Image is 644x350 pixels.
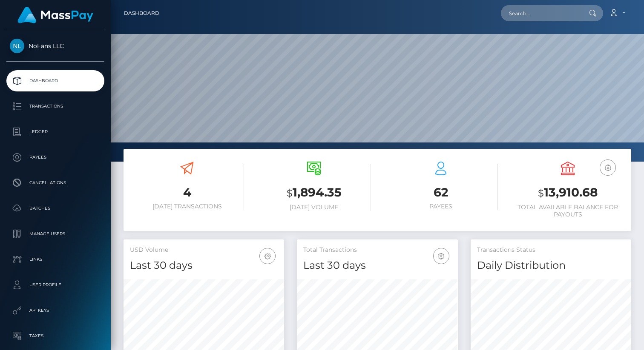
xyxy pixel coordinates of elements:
[6,198,104,219] a: Batches
[257,204,371,211] h6: [DATE] Volume
[303,246,451,254] h5: Total Transactions
[130,258,278,273] h4: Last 30 days
[124,4,159,22] a: Dashboard
[303,258,451,273] h4: Last 30 days
[130,184,244,201] h3: 4
[477,246,625,254] h5: Transactions Status
[477,258,625,273] h4: Daily Distribution
[10,39,24,53] img: NoFans LLC
[10,125,101,138] p: Ledger
[384,184,498,201] h3: 62
[10,202,101,215] p: Batches
[10,330,101,342] p: Taxes
[6,121,104,142] a: Ledger
[287,187,293,199] small: $
[6,42,104,50] span: NoFans LLC
[511,204,625,218] h6: Total Available Balance for Payouts
[511,184,625,202] h3: 13,910.68
[10,253,101,266] p: Links
[501,5,581,21] input: Search...
[10,228,101,240] p: Manage Users
[384,203,498,210] h6: Payees
[10,304,101,317] p: API Keys
[6,147,104,168] a: Payees
[6,249,104,270] a: Links
[257,184,371,202] h3: 1,894.35
[10,151,101,164] p: Payees
[10,74,101,87] p: Dashboard
[10,100,101,113] p: Transactions
[6,300,104,321] a: API Keys
[6,70,104,91] a: Dashboard
[6,223,104,245] a: Manage Users
[130,203,244,210] h6: [DATE] Transactions
[6,325,104,347] a: Taxes
[538,187,544,199] small: $
[6,172,104,193] a: Cancellations
[10,279,101,291] p: User Profile
[130,246,278,254] h5: USD Volume
[6,274,104,296] a: User Profile
[6,96,104,117] a: Transactions
[17,7,93,23] img: MassPay Logo
[10,176,101,189] p: Cancellations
